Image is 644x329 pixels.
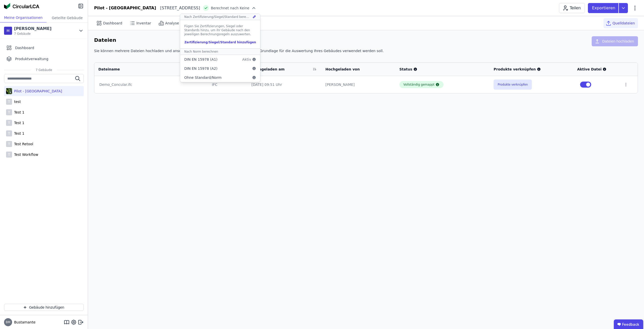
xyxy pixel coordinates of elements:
[12,110,24,115] div: Test 1
[211,6,249,11] span: Berechnet nach Keine
[6,109,12,115] div: T
[184,24,256,36] div: Fügen Sie Zertifizierungen, Siegel oder Standards hinzu, um ihr Gebäude nach den jeweiligen Berec...
[15,45,34,50] span: Dashboard
[399,67,486,72] div: Status
[156,5,200,11] div: [STREET_ADDRESS]
[6,120,12,126] div: T
[6,321,11,324] span: BM
[184,57,217,62] span: DIN EN 15978 (A1)
[251,82,317,87] div: [DATE] 09:51 Uhr
[184,66,217,71] span: DIN EN 15978 (A2)
[12,89,62,94] div: Pilot - [GEOGRAPHIC_DATA]
[14,26,52,32] div: [PERSON_NAME]
[325,67,385,72] div: Hochgeladen von
[577,67,616,72] div: Aktive Datei
[6,87,12,95] img: Pilot - Green Building
[251,67,311,72] div: Hochgeladen am
[592,36,638,46] button: Dateien hochladen
[6,99,12,105] div: T
[12,120,24,125] div: Test 1
[94,5,156,11] div: Pilot - [GEOGRAPHIC_DATA]
[212,82,243,87] div: IFC
[103,21,122,26] span: Dashboard
[4,304,84,311] button: Gebäude hinzufügen
[4,3,39,9] img: Concular
[165,21,179,26] span: Analyse
[12,141,33,147] div: Test Retool
[184,75,221,80] span: Ohne Standard/Norm
[404,83,435,87] div: Vollständig gemappt
[94,36,116,44] h6: Dateien
[31,68,57,72] span: 7 Gebäude
[136,21,151,26] span: Inventar
[6,141,12,147] div: T
[6,152,12,158] div: T
[184,50,218,54] div: Nach Norm berechnen
[94,48,638,57] div: Sie können mehrere Dateien hochladen und anschließend eine aktive Datei festlegen, die als Grundl...
[494,67,569,72] div: Produkte verknüpfen
[559,3,585,13] button: Teilen
[184,40,256,44] div: Zertifizierung/Siegel/Standard hinzufügen
[494,80,532,90] button: Produkte verknüpfen
[184,15,250,19] div: Nach Zertifizierung/Siegel/Standard berechnen
[242,57,256,62] div: Aktiv
[6,130,12,136] div: T
[592,5,616,11] p: Exportieren
[12,99,21,104] div: test
[613,21,635,26] span: Quelldateien
[325,82,391,87] div: [PERSON_NAME]
[12,152,38,157] div: Test Workflow
[98,67,197,72] div: Dateiname
[12,320,35,325] span: Bustamante
[12,131,24,136] div: Test 1
[47,13,88,22] div: Geteilte Gebäude
[14,32,52,36] span: 7 Gebäude
[99,82,203,87] div: Demo_Concular.ifc
[4,27,12,35] div: M
[15,56,48,61] span: Produktverwaltung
